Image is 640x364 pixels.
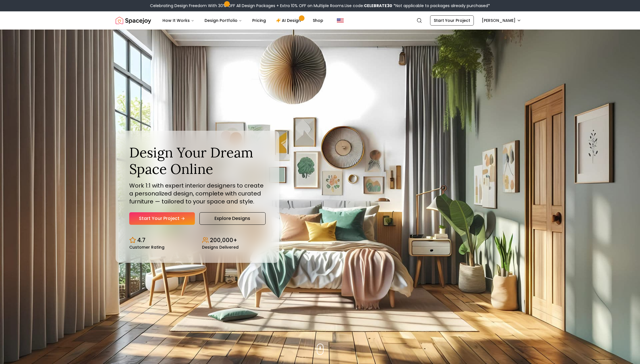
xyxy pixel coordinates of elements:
[364,3,392,9] b: CELEBRATE30
[345,3,392,9] span: Use code:
[272,15,307,26] a: AI Design
[116,15,151,26] img: Spacejoy Logo
[129,144,266,177] h1: Design Your Dream Space Online
[158,15,199,26] button: How It Works
[129,182,266,205] p: Work 1:1 with expert interior designers to create a personalized design, complete with curated fu...
[430,15,474,26] a: Start Your Project
[137,236,145,244] p: 4.7
[116,15,151,26] a: Spacejoy
[308,15,328,26] a: Shop
[199,212,266,225] a: Explore Designs
[200,15,247,26] button: Design Portfolio
[129,245,164,249] small: Customer Rating
[337,17,344,24] img: United States
[158,15,328,26] nav: Main
[150,3,490,9] div: Celebrating Design Freedom With 30% OFF All Design Packages + Extra 10% OFF on Multiple Rooms.
[248,15,270,26] a: Pricing
[210,236,237,244] p: 200,000+
[129,232,266,249] div: Design stats
[129,212,195,225] a: Start Your Project
[392,3,490,9] span: *Not applicable to packages already purchased*
[202,245,239,249] small: Designs Delivered
[116,11,525,30] nav: Global
[478,15,525,26] button: [PERSON_NAME]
